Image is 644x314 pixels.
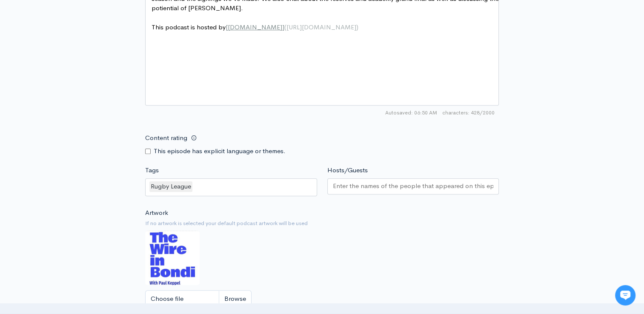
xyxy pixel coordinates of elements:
label: This episode has explicit language or themes. [154,146,286,156]
span: New conversation [55,118,102,125]
iframe: gist-messenger-bubble-iframe [615,285,635,305]
span: ] [282,23,284,31]
label: Hosts/Guests [327,166,368,175]
input: Enter the names of the people that appeared on this episode [333,181,494,191]
span: [URL][DOMAIN_NAME] [286,23,356,31]
div: Rugby League [149,181,192,192]
h2: Just let us know if you need anything and we'll be happy to help! 🙂 [13,57,157,97]
span: [DOMAIN_NAME] [228,23,282,31]
span: Autosaved: 06:50 AM [385,109,437,117]
span: ( [284,23,286,31]
input: Search articles [25,160,152,177]
button: New conversation [13,113,157,130]
small: If no artwork is selected your default podcast artwork will be used [145,219,499,228]
span: This podcast is hosted by [152,23,358,31]
label: Artwork [145,208,168,218]
label: Content rating [145,129,187,147]
p: Find an answer quickly [11,146,159,156]
span: [ [226,23,228,31]
h1: Hi 👋 [13,41,157,55]
span: 428/2000 [442,109,495,117]
label: Tags [145,166,159,175]
span: ) [356,23,358,31]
